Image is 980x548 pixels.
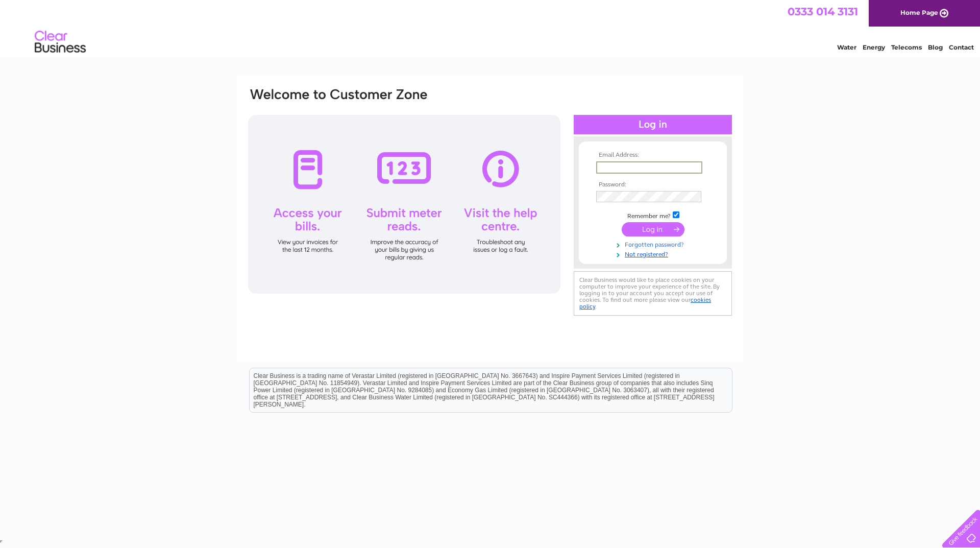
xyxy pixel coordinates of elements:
a: Energy [863,43,885,51]
a: Not registered? [596,249,712,258]
a: Water [837,43,856,51]
th: Email Address: [594,152,712,159]
input: Submit [622,222,684,236]
a: 0333 014 3131 [788,5,858,18]
td: Remember me? [594,210,712,220]
a: cookies policy [579,296,711,310]
div: Clear Business is a trading name of Verastar Limited (registered in [GEOGRAPHIC_DATA] No. 3667643... [250,6,732,50]
a: Contact [949,43,974,51]
div: Clear Business would like to place cookies on your computer to improve your experience of the sit... [574,271,732,316]
a: Blog [928,43,943,51]
th: Password: [594,181,712,188]
a: Telecoms [891,43,922,51]
a: Forgotten password? [596,239,712,249]
img: logo.png [34,27,86,58]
